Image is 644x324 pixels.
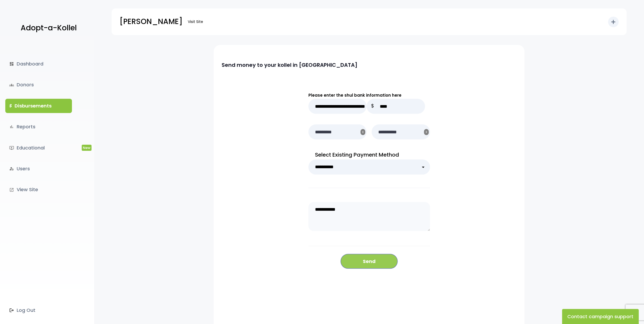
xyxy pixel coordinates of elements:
[9,124,14,129] i: bar_chart
[360,129,365,135] button: X
[9,83,14,87] span: groups
[5,99,72,113] a: $Disbursements
[308,150,430,159] p: Select Existing Payment Method
[9,145,14,150] i: ondemand_video
[120,15,182,28] p: [PERSON_NAME]
[5,78,72,92] a: groupsDonors
[562,309,639,324] button: Contact campaign support
[308,92,430,99] p: Please enter the shul bank information here
[222,61,504,69] p: Send money to your kollel in [GEOGRAPHIC_DATA]
[610,19,616,25] i: add
[21,21,77,35] p: Adopt-a-Kollel
[18,15,77,41] a: Adopt-a-Kollel
[424,129,429,135] button: X
[5,120,72,134] a: bar_chartReports
[608,17,619,27] button: add
[9,166,14,171] i: manage_accounts
[367,99,378,114] p: $
[9,102,12,110] i: $
[341,254,398,269] button: Send
[5,182,72,197] a: launchView Site
[5,303,72,317] a: Log Out
[9,187,14,192] i: launch
[5,141,72,155] a: ondemand_videoEducationalNew
[185,17,206,27] a: Visit Site
[9,62,14,66] i: dashboard
[5,162,72,176] a: manage_accountsUsers
[82,145,92,151] span: New
[5,57,72,71] a: dashboardDashboard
